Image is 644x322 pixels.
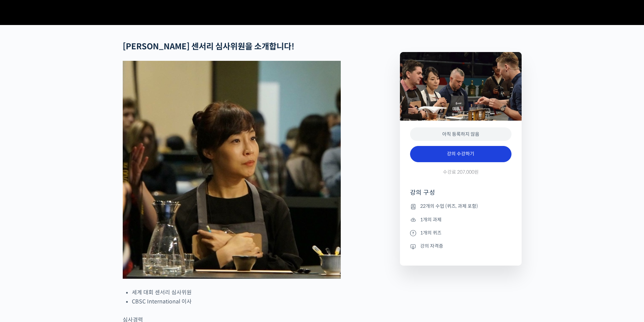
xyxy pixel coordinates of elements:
[132,288,364,297] li: 세계 대회 센서리 심사위원
[410,146,511,162] a: 강의 수강하기
[410,216,511,224] li: 1개의 과제
[410,242,511,250] li: 강의 자격증
[410,202,511,210] li: 22개의 수업 (퀴즈, 과제 포함)
[132,297,364,306] li: CBSC International 이사
[410,189,511,202] h4: 강의 구성
[45,214,87,231] a: 대화
[21,224,25,230] span: 홈
[123,42,294,52] strong: [PERSON_NAME] 센서리 심사위원을 소개합니다!
[87,214,130,231] a: 설정
[104,224,113,230] span: 설정
[62,225,70,230] span: 대화
[410,127,511,141] div: 아직 등록하지 않음
[2,214,45,231] a: 홈
[410,229,511,237] li: 1개의 퀴즈
[443,169,479,175] span: 수강료 207,000원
